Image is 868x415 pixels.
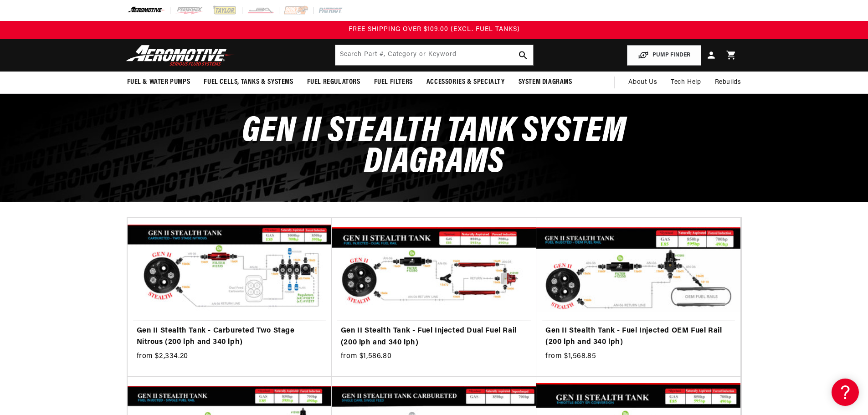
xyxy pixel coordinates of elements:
a: Gen II Stealth Tank - Fuel Injected Dual Fuel Rail (200 lph and 340 lph) [341,325,527,348]
a: Gen II Stealth Tank - Fuel Injected OEM Fuel Rail (200 lph and 340 lph) [545,325,731,348]
summary: Accessories & Specialty [420,72,512,93]
img: Aeromotive [123,45,237,66]
span: Fuel Filters [374,77,413,87]
span: Tech Help [671,77,701,87]
summary: Fuel Filters [367,72,420,93]
summary: Fuel Cells, Tanks & Systems [197,72,300,93]
span: FREE SHIPPING OVER $109.00 (EXCL. FUEL TANKS) [349,26,520,33]
summary: Rebuilds [708,72,748,93]
span: Rebuilds [715,77,741,87]
summary: Fuel Regulators [300,72,367,93]
span: Fuel & Water Pumps [127,77,190,87]
button: PUMP FINDER [627,45,701,66]
span: Gen II Stealth Tank System Diagrams [242,114,627,181]
summary: Tech Help [664,72,708,93]
button: search button [513,45,533,65]
span: Fuel Regulators [307,77,360,87]
summary: System Diagrams [512,72,579,93]
a: Gen II Stealth Tank - Carbureted Two Stage Nitrous (200 lph and 340 lph) [137,325,323,348]
span: Accessories & Specialty [426,77,505,87]
span: System Diagrams [519,77,572,87]
span: Fuel Cells, Tanks & Systems [204,77,293,87]
summary: Fuel & Water Pumps [120,72,197,93]
input: Search by Part Number, Category or Keyword [335,45,533,65]
span: About Us [628,79,657,86]
a: About Us [621,72,664,93]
